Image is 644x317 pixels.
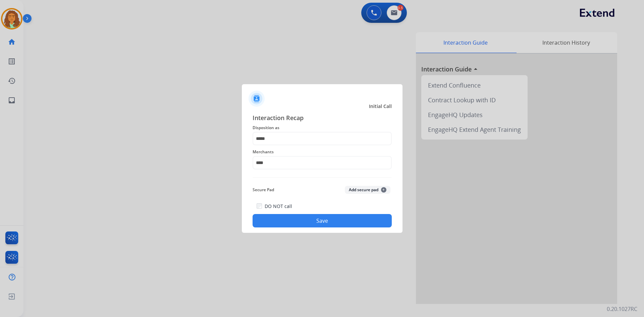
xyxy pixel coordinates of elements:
span: Disposition as [253,124,392,132]
span: Secure Pad [253,186,274,194]
span: Interaction Recap [253,113,392,124]
span: Initial Call [369,103,392,110]
span: Merchants [253,148,392,156]
img: contactIcon [249,91,265,107]
img: contact-recap-line.svg [253,177,392,178]
span: + [381,187,386,193]
button: Add secure pad+ [345,186,390,194]
button: Save [253,214,392,227]
p: 0.20.1027RC [607,305,637,313]
label: DO NOT call [265,203,292,210]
